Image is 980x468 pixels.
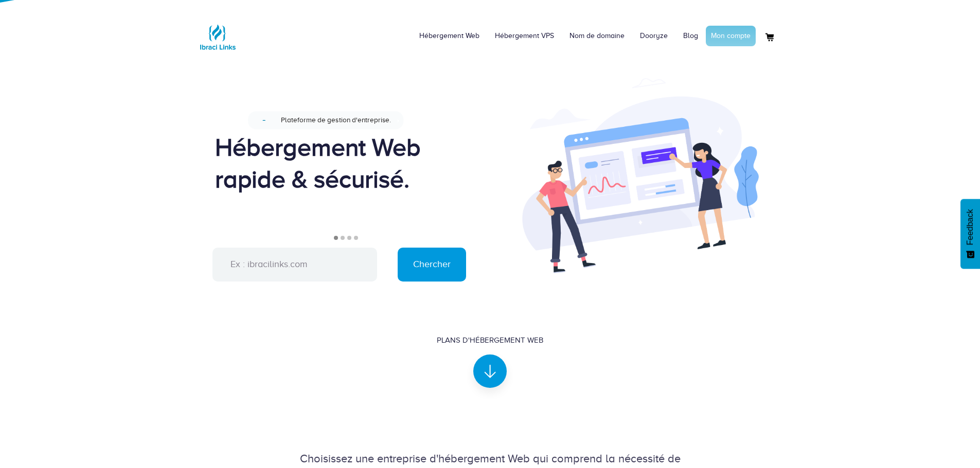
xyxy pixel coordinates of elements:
a: NouveauPlateforme de gestion d'entreprise. [247,109,442,132]
div: Plans d'hébergement Web [437,335,543,346]
a: Mon compte [706,26,756,46]
a: Dooryze [632,21,675,51]
span: Feedback [966,209,975,245]
span: Nouveau [262,120,265,121]
a: Logo Ibraci Links [197,8,238,58]
a: Hébergement Web [412,21,487,51]
input: Ex : ibracilinks.com [212,248,377,282]
img: Logo Ibraci Links [197,16,238,58]
div: Hébergement Web rapide & sécurisé. [215,132,475,195]
a: Plans d'hébergement Web [437,335,543,379]
span: Plateforme de gestion d'entreprise. [280,116,390,124]
button: Feedback - Afficher l’enquête [960,199,980,269]
input: Chercher [398,248,466,282]
a: Blog [675,21,706,51]
a: Hébergement VPS [487,21,562,51]
a: Nom de domaine [562,21,632,51]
